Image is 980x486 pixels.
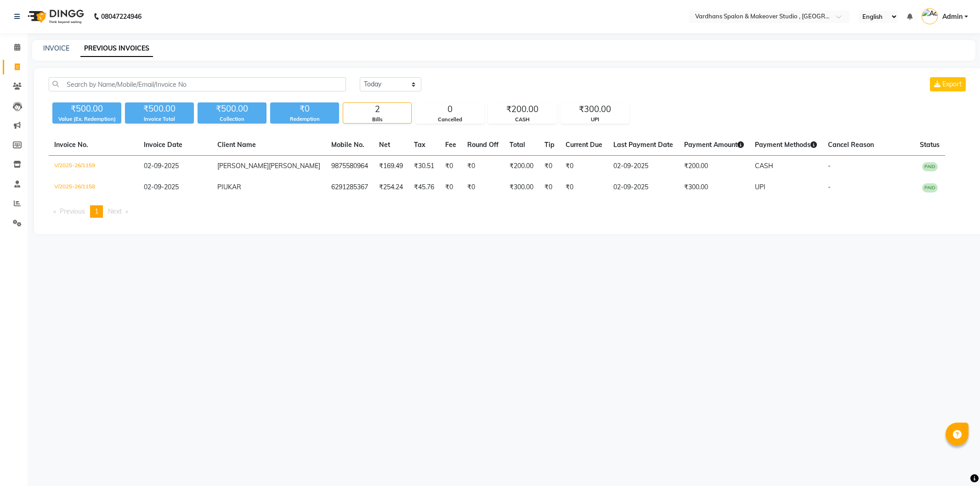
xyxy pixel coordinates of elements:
[217,162,269,170] span: [PERSON_NAME]
[52,115,121,123] div: Value (Ex. Redemption)
[684,141,744,149] span: Payment Amount
[608,156,679,177] td: 02-09-2025
[922,183,938,192] span: PAID
[198,102,266,115] div: ₹500.00
[416,116,484,124] div: Cancelled
[52,102,121,115] div: ₹500.00
[828,162,831,170] span: -
[326,156,374,177] td: 9875580964
[144,141,182,149] span: Invoice Date
[920,141,940,149] span: Status
[343,103,411,116] div: 2
[755,183,765,191] span: UPI
[269,162,320,170] span: [PERSON_NAME]
[941,449,971,477] iframe: chat widget
[755,141,817,149] span: Payment Methods
[374,177,408,198] td: ₹254.24
[379,141,390,149] span: Net
[217,183,228,191] span: PIU
[440,177,462,198] td: ₹0
[922,8,938,24] img: Admin
[488,103,556,116] div: ₹200.00
[416,103,484,116] div: 0
[755,162,773,170] span: CASH
[125,115,194,123] div: Invoice Total
[228,183,241,191] span: KAR
[49,177,138,198] td: V/2025-26/1158
[270,115,339,123] div: Redemption
[408,177,440,198] td: ₹45.76
[828,183,831,191] span: -
[828,141,874,149] span: Cancel Reason
[679,177,749,198] td: ₹300.00
[49,205,968,218] nav: Pagination
[49,156,138,177] td: V/2025-26/1159
[608,177,679,198] td: 02-09-2025
[60,207,85,215] span: Previous
[613,141,673,149] span: Last Payment Date
[462,156,504,177] td: ₹0
[566,141,602,149] span: Current Due
[198,115,266,123] div: Collection
[54,141,88,149] span: Invoice No.
[101,4,142,29] b: 08047224946
[343,116,411,124] div: Bills
[922,162,938,171] span: PAID
[942,80,962,88] span: Export
[560,177,608,198] td: ₹0
[217,141,256,149] span: Client Name
[942,12,963,22] span: Admin
[125,102,194,115] div: ₹500.00
[270,102,339,115] div: ₹0
[539,177,560,198] td: ₹0
[445,141,456,149] span: Fee
[95,207,98,215] span: 1
[539,156,560,177] td: ₹0
[561,116,629,124] div: UPI
[23,4,86,29] img: logo
[108,207,122,215] span: Next
[414,141,425,149] span: Tax
[544,141,555,149] span: Tip
[80,40,153,57] a: PREVIOUS INVOICES
[43,44,69,52] a: INVOICE
[488,116,556,124] div: CASH
[462,177,504,198] td: ₹0
[504,156,539,177] td: ₹200.00
[144,162,179,170] span: 02-09-2025
[408,156,440,177] td: ₹30.51
[440,156,462,177] td: ₹0
[560,156,608,177] td: ₹0
[504,177,539,198] td: ₹300.00
[49,77,346,91] input: Search by Name/Mobile/Email/Invoice No
[930,77,966,91] button: Export
[374,156,408,177] td: ₹169.49
[467,141,498,149] span: Round Off
[561,103,629,116] div: ₹300.00
[679,156,749,177] td: ₹200.00
[510,141,525,149] span: Total
[144,183,179,191] span: 02-09-2025
[326,177,374,198] td: 6291285367
[331,141,364,149] span: Mobile No.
